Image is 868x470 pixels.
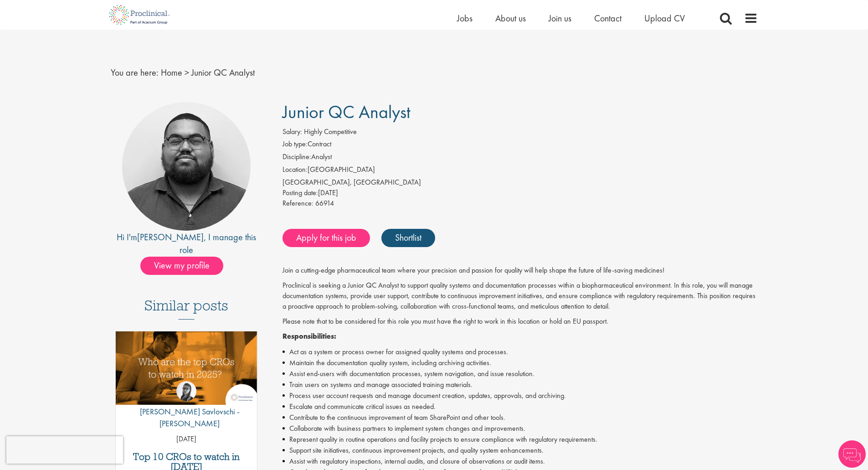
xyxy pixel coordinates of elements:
[140,258,232,270] a: View my profile
[315,198,334,208] span: 66914
[304,127,357,136] span: Highly Competitive
[176,381,196,401] img: Theodora Savlovschi - Wicks
[282,434,758,445] li: Represent quality in routine operations and facility projects to ensure compliance with regulator...
[457,12,473,24] a: Jobs
[282,188,758,198] div: [DATE]
[282,139,308,150] label: Job type:
[549,12,571,24] a: Join us
[282,331,336,341] strong: Responsibilities:
[116,331,257,412] a: Link to a post
[140,257,223,275] span: View my profile
[282,401,758,412] li: Escalate and communicate critical issues as needed.
[137,231,204,243] a: [PERSON_NAME]
[495,12,526,24] a: About us
[282,412,758,423] li: Contribute to the continuous improvement of team SharePoint and other tools.
[282,165,758,177] li: [GEOGRAPHIC_DATA]
[282,445,758,456] li: Support site initiatives, continuous improvement projects, and quality system enhancements.
[116,331,257,405] img: Top 10 CROs 2025 | Proclinical
[116,406,257,429] p: [PERSON_NAME] Savlovschi - [PERSON_NAME]
[282,316,758,327] p: Please note that to be considered for this role you must have the right to work in this location ...
[6,436,123,464] iframe: reCAPTCHA
[191,67,255,78] span: Junior QC Analyst
[282,423,758,434] li: Collaborate with business partners to implement system changes and improvements.
[282,165,308,175] label: Location:
[838,440,866,468] img: Chatbot
[282,357,758,368] li: Maintain the documentation quality system, including archiving activities.
[161,67,182,78] a: breadcrumb link
[122,102,251,231] img: imeage of recruiter Ashley Bennett
[644,12,685,24] a: Upload CV
[282,368,758,379] li: Assist end-users with documentation processes, system navigation, and issue resolution.
[144,298,228,320] h3: Similar posts
[116,381,257,434] a: Theodora Savlovschi - Wicks [PERSON_NAME] Savlovschi - [PERSON_NAME]
[116,434,257,444] p: [DATE]
[282,346,758,357] li: Act as a system or process owner for assigned quality systems and processes.
[594,12,621,24] a: Contact
[282,198,313,209] label: Reference:
[282,280,758,312] p: Proclinical is seeking a Junior QC Analyst to support quality systems and documentation processes...
[282,177,758,188] div: [GEOGRAPHIC_DATA], [GEOGRAPHIC_DATA]
[282,188,318,197] span: Posting date:
[282,152,311,162] label: Discipline:
[282,265,758,276] p: Join a cutting-edge pharmaceutical team where your precision and passion for quality will help sh...
[282,229,370,247] a: Apply for this job
[282,139,758,152] li: Contract
[282,390,758,401] li: Process user account requests and manage document creation, updates, approvals, and archiving.
[111,231,262,257] div: Hi I'm , I manage this role
[185,67,189,78] span: >
[282,379,758,390] li: Train users on systems and manage associated training materials.
[282,127,302,137] label: Salary:
[381,229,435,247] a: Shortlist
[282,152,758,165] li: Analyst
[111,67,159,78] span: You are here:
[282,456,758,467] li: Assist with regulatory inspections, internal audits, and closure of observations or audit items.
[282,100,411,124] span: Junior QC Analyst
